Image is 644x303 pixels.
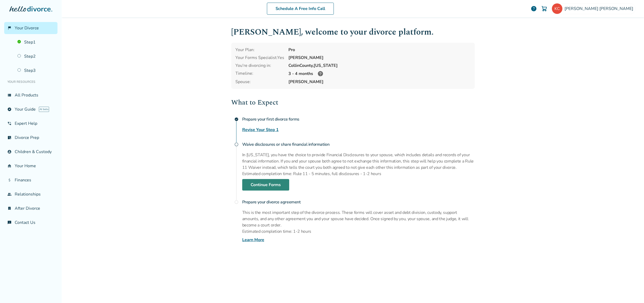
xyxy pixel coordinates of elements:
[4,188,57,200] a: groupRelationships
[618,278,644,303] iframe: Chat Widget
[4,22,57,34] a: flag_2Your Divorce
[288,71,471,77] div: 3 - 4 months
[7,107,12,111] span: explore
[14,36,57,48] a: Step1
[4,217,57,229] a: chat_infoContact Us
[4,160,57,172] a: garage_homeYour Home
[7,220,12,225] span: chat_info
[14,64,57,77] a: Step3
[7,150,12,154] span: account_child
[242,209,475,228] p: This is the most important step of the divorce process. These forms will cover asset and debt div...
[4,202,57,214] a: bookmark_checkAfter Divorce
[39,107,49,112] span: AI beta
[288,79,471,85] span: [PERSON_NAME]
[4,103,57,115] a: exploreYour GuideAI beta
[235,63,284,68] div: You're divorcing in:
[242,139,475,150] h4: Waive disclosures or share financial information
[235,71,284,77] div: Timeline:
[267,3,334,15] a: Schedule A Free Info Call
[242,171,475,177] p: Estimated completion time: Rule 11 - 5 minutes, full disclosures - 1-2 hours
[288,47,471,53] div: Pro
[4,89,57,101] a: view_listAll Products
[7,178,12,182] span: attach_money
[7,192,12,196] span: group
[7,93,12,97] span: view_list
[242,114,475,125] h4: Prepare your first divorce forms
[564,6,635,12] span: [PERSON_NAME] [PERSON_NAME]
[4,132,57,144] a: list_alt_checkDivorce Prep
[235,79,284,85] span: Spouse:
[288,63,471,68] div: Collin County, [US_STATE]
[15,25,39,31] span: Your Divorce
[242,179,289,191] a: Continue Forms
[552,3,562,14] img: keith.crowder@gmail.com
[235,47,284,53] div: Your Plan:
[14,50,57,62] a: Step2
[7,136,12,140] span: list_alt_check
[234,142,239,147] span: radio_button_unchecked
[531,6,537,12] a: help
[242,197,475,207] h4: Prepare your divorce agreement
[242,228,475,235] p: Estimated completion time: 1-2 hours
[231,97,475,108] h2: What to Expect
[4,174,57,186] a: attach_moneyFinances
[4,146,57,158] a: account_childChildren & Custody
[242,127,279,133] a: Revise Your Step 1
[7,121,12,126] span: phone_in_talk
[242,237,264,243] a: Learn More
[7,206,12,210] span: bookmark_check
[235,55,284,61] div: Your Forms Specialist: Yes
[234,117,239,121] span: check_circle
[242,152,475,171] p: In [US_STATE], you have the choice to provide Financial Disclosures to your spouse, which include...
[7,26,12,30] span: flag_2
[288,55,471,61] div: [PERSON_NAME]
[541,6,547,12] img: Cart
[4,117,57,129] a: phone_in_talkExpert Help
[231,26,475,39] h1: [PERSON_NAME] , welcome to your divorce platform.
[234,200,239,204] span: radio_button_unchecked
[7,164,12,168] span: garage_home
[4,77,57,87] li: Your Resources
